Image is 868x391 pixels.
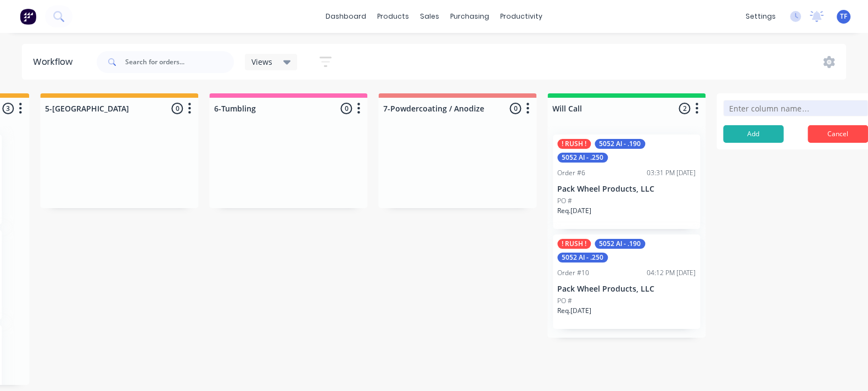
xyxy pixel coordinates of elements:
div: 5052 Al - .250 [557,153,608,163]
div: ! RUSH ! [557,139,591,149]
div: settings [740,8,781,25]
div: ! RUSH !5052 Al - .1905052 Al - .250Order #603:31 PM [DATE]Pack Wheel Products, LLCPO #Req.[DATE] [553,135,700,229]
p: Pack Wheel Products, LLC [557,185,696,194]
div: Order #6 [557,168,585,178]
span: Views [251,56,272,68]
button: Add [723,125,783,143]
p: PO # [557,196,572,206]
div: ! RUSH ! [557,239,591,249]
div: Workflow [33,55,78,69]
input: Enter column name… [723,100,868,116]
p: Pack Wheel Products, LLC [557,284,696,294]
div: purchasing [445,8,495,25]
div: productivity [495,8,548,25]
p: Req. [DATE] [557,206,591,216]
div: 5052 Al - .190 [595,239,645,249]
div: 5052 Al - .190 [595,139,645,149]
div: products [372,8,415,25]
img: Factory [20,8,36,25]
div: Order #10 [557,268,589,278]
div: 5052 Al - .250 [557,253,608,262]
a: dashboard [320,8,372,25]
div: ! RUSH !5052 Al - .1905052 Al - .250Order #1004:12 PM [DATE]Pack Wheel Products, LLCPO #Req.[DATE] [553,234,700,329]
input: Search for orders... [125,51,234,73]
button: Cancel [808,125,868,143]
p: PO # [557,296,572,306]
div: 03:31 PM [DATE] [647,168,696,178]
p: Req. [DATE] [557,306,591,316]
div: sales [415,8,445,25]
div: 04:12 PM [DATE] [647,268,696,278]
span: TF [840,12,847,21]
